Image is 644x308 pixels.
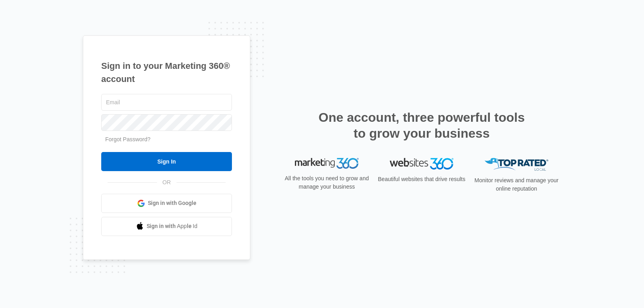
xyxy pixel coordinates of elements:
img: Marketing 360 [295,158,359,169]
a: Sign in with Google [101,194,232,213]
h1: Sign in to your Marketing 360® account [101,59,232,86]
p: All the tools you need to grow and manage your business [282,174,371,191]
input: Sign In [101,152,232,171]
h2: One account, three powerful tools to grow your business [316,109,527,141]
input: Email [101,94,232,111]
span: Sign in with Google [148,199,196,207]
img: Top Rated Local [485,158,548,171]
img: Websites 360 [390,158,454,170]
p: Beautiful websites that drive results [377,175,466,183]
p: Monitor reviews and manage your online reputation [472,176,561,193]
span: OR [157,178,177,187]
a: Forgot Password? [105,136,151,142]
span: Sign in with Apple Id [147,222,198,230]
a: Sign in with Apple Id [101,217,232,236]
